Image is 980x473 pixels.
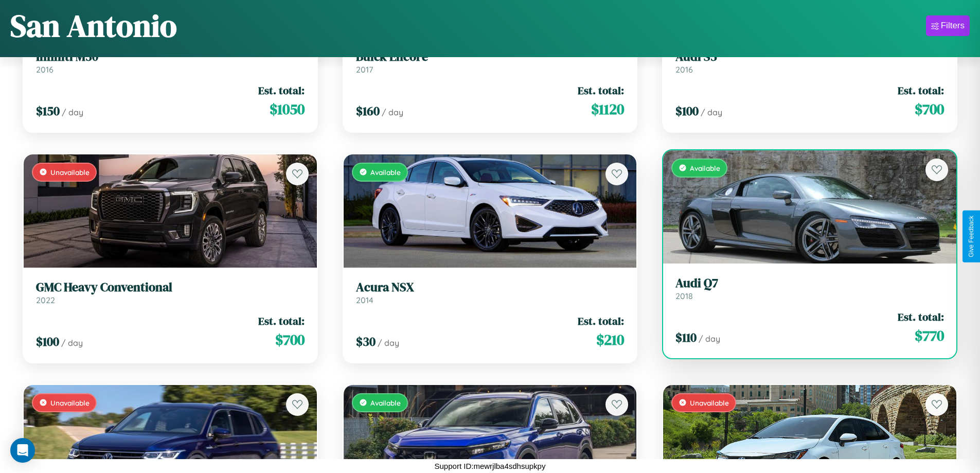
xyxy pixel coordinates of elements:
[10,438,35,463] div: Open Intercom Messenger
[61,338,83,348] span: / day
[915,325,944,346] span: $ 770
[915,99,944,119] span: $ 700
[62,107,83,117] span: / day
[258,83,305,98] span: Est. total:
[275,329,305,350] span: $ 700
[356,102,380,119] span: $ 160
[36,49,305,64] h3: Infiniti M30
[36,102,60,119] span: $ 150
[675,64,693,75] span: 2016
[926,15,970,36] button: Filters
[675,276,944,291] h3: Audi Q7
[36,49,305,75] a: Infiniti M302016
[356,64,373,75] span: 2017
[356,280,625,305] a: Acura NSX2014
[941,21,965,31] div: Filters
[356,333,376,350] span: $ 30
[578,83,624,98] span: Est. total:
[378,338,399,348] span: / day
[50,398,90,407] span: Unavailable
[675,276,944,301] a: Audi Q72018
[690,164,720,172] span: Available
[675,49,944,64] h3: Audi S5
[382,107,403,117] span: / day
[36,280,305,305] a: GMC Heavy Conventional2022
[270,99,305,119] span: $ 1050
[50,168,90,177] span: Unavailable
[675,329,697,346] span: $ 110
[258,313,305,328] span: Est. total:
[690,398,729,407] span: Unavailable
[435,459,546,473] p: Support ID: mewrjlba4sdhsupkpy
[898,309,944,324] span: Est. total:
[370,168,401,177] span: Available
[356,280,625,295] h3: Acura NSX
[36,295,55,305] span: 2022
[898,83,944,98] span: Est. total:
[701,107,722,117] span: / day
[591,99,624,119] span: $ 1120
[36,64,54,75] span: 2016
[356,295,373,305] span: 2014
[10,5,177,47] h1: San Antonio
[675,291,693,301] span: 2018
[699,334,720,344] span: / day
[36,280,305,295] h3: GMC Heavy Conventional
[675,49,944,75] a: Audi S52016
[356,49,625,75] a: Buick Encore2017
[675,102,699,119] span: $ 100
[356,49,625,64] h3: Buick Encore
[596,329,624,350] span: $ 210
[36,333,59,350] span: $ 100
[968,216,975,257] div: Give Feedback
[370,398,401,407] span: Available
[578,313,624,328] span: Est. total:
